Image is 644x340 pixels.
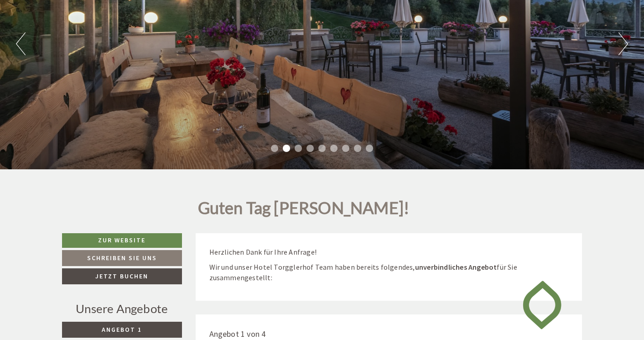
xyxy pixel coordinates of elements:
[62,233,182,248] a: Zur Website
[618,32,628,55] button: Next
[198,199,410,222] h1: Guten Tag [PERSON_NAME]!
[14,45,145,51] small: 16:27
[415,262,497,272] strong: unverbindliches Angebot
[209,329,266,339] span: Angebot 1 von 4
[14,27,145,34] div: [GEOGRAPHIC_DATA]
[209,247,569,257] p: Herzlichen Dank für Ihre Anfrage!
[62,300,182,317] div: Unsere Angebote
[209,262,569,283] p: Wir und unser Hotel Torgglerhof Team haben bereits folgendes, für Sie zusammengestellt:
[7,25,149,53] div: Guten Tag, wie können wir Ihnen helfen?
[16,32,26,55] button: Previous
[102,325,142,334] span: Angebot 1
[305,241,359,256] button: Senden
[62,250,182,266] a: Schreiben Sie uns
[156,7,204,23] div: Mittwoch
[62,268,182,284] a: Jetzt buchen
[516,272,568,337] img: image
